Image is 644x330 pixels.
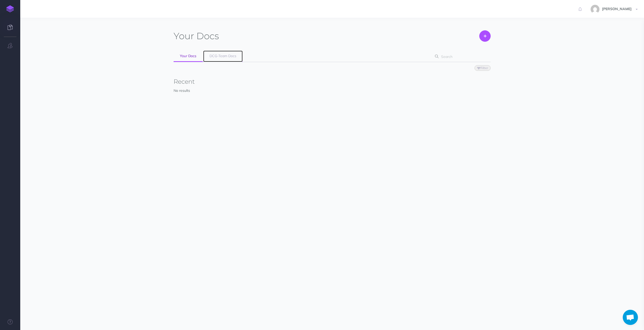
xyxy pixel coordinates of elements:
a: DCG-Team Docs [203,51,243,62]
span: [PERSON_NAME] [599,7,634,11]
img: e0b8158309a7a9c2ba5a20a85ae97691.jpg [591,5,599,14]
a: Your Docs [174,51,203,62]
input: Search [440,52,483,61]
span: Your [174,30,194,41]
span: Your Docs [180,54,196,58]
h3: Recent [174,78,491,85]
span: DCG-Team Docs [210,54,236,58]
p: No results [174,88,491,93]
img: logo-mark.svg [6,5,14,12]
h1: Docs [174,30,219,42]
a: Chat öffnen [623,310,638,325]
button: Filter [474,65,491,71]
